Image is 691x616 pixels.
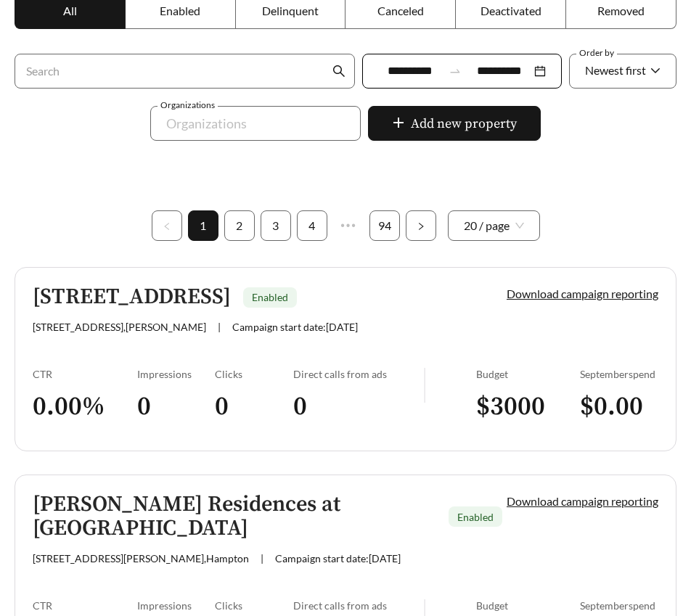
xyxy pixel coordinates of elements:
span: Deactivated [481,4,541,17]
span: Enabled [457,511,494,523]
div: September spend [580,368,658,380]
span: Campaign start date: [DATE] [275,552,401,564]
span: | [261,552,263,564]
li: Next Page [406,210,436,241]
span: Campaign start date: [DATE] [232,321,358,333]
a: 94 [370,211,399,240]
div: September spend [580,599,658,612]
h3: 0.00 % [33,390,137,423]
li: 1 [188,210,218,241]
span: Removed [597,4,645,17]
div: Impressions [137,599,216,612]
span: Add new property [411,114,517,134]
span: plus [392,116,405,132]
div: Clicks [215,599,293,612]
h3: 0 [293,390,424,423]
button: plusAdd new property [368,106,541,141]
li: Next 5 Pages [333,210,364,241]
h5: [PERSON_NAME] Residences at [GEOGRAPHIC_DATA] [33,493,436,541]
li: 2 [224,210,255,241]
span: Enabled [160,4,200,17]
div: Page Size [448,210,540,241]
a: 2 [225,211,254,240]
span: swap-right [449,65,462,78]
li: 4 [297,210,327,241]
a: 3 [261,211,290,240]
span: right [417,222,425,231]
h3: $ 0.00 [580,390,658,423]
div: Clicks [215,368,293,380]
span: Canceled [377,4,424,17]
a: 1 [189,211,218,240]
h5: [STREET_ADDRESS] [33,285,231,309]
a: 4 [298,211,327,240]
a: Download campaign reporting [507,287,658,300]
div: CTR [33,599,137,612]
span: ••• [333,210,364,241]
li: Previous Page [152,210,182,241]
span: to [449,65,462,78]
a: [STREET_ADDRESS]Enabled[STREET_ADDRESS],[PERSON_NAME]|Campaign start date:[DATE]Download campaign... [15,267,676,451]
li: 3 [261,210,291,241]
span: search [332,65,345,78]
li: 94 [369,210,400,241]
span: 20 / page [464,211,524,240]
span: [STREET_ADDRESS][PERSON_NAME] , Hampton [33,552,249,564]
button: right [406,210,436,241]
span: [STREET_ADDRESS] , [PERSON_NAME] [33,321,206,333]
div: Direct calls from ads [293,368,424,380]
h3: 0 [137,390,216,423]
span: Newest first [585,63,646,77]
a: Download campaign reporting [507,494,658,508]
span: Delinquent [262,4,319,17]
div: Budget [476,368,581,380]
h3: $ 3000 [476,390,581,423]
div: CTR [33,368,137,380]
div: Impressions [137,368,216,380]
span: All [63,4,77,17]
img: line [424,368,425,403]
h3: 0 [215,390,293,423]
div: Direct calls from ads [293,599,424,612]
button: left [152,210,182,241]
span: Enabled [252,291,288,303]
span: | [218,321,221,333]
span: left [163,222,171,231]
div: Budget [476,599,581,612]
